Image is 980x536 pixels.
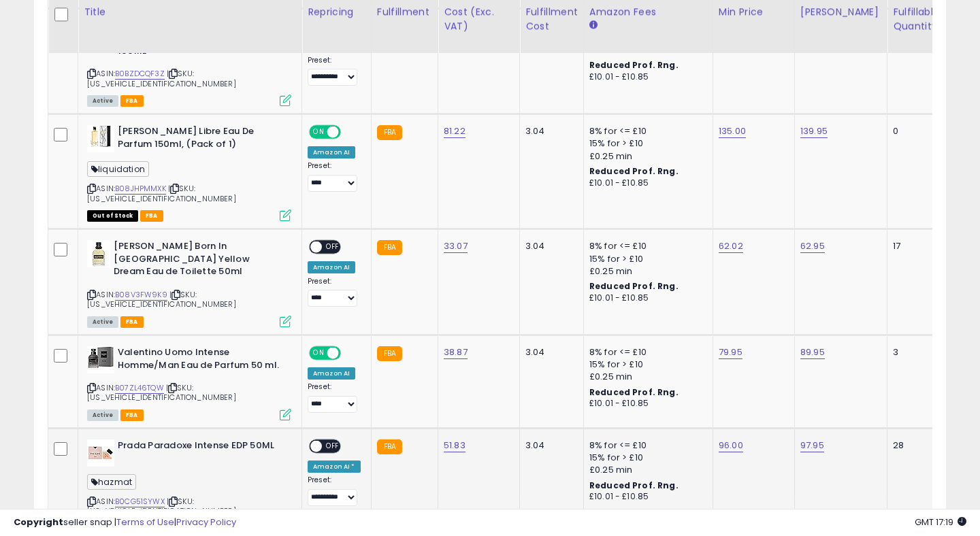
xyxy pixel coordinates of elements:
div: 3.04 [525,125,573,137]
a: 135.00 [719,124,746,138]
div: Preset: [308,382,361,413]
div: 15% for > £10 [589,452,702,464]
b: Valentino Uomo Intense Homme/Man Eau de Parfum 50 ml. [118,346,283,375]
div: £0.25 min [589,464,702,476]
div: 28 [893,439,935,452]
b: Prada Paradoxe Intense EDP 50ML [118,439,283,456]
a: Privacy Policy [176,516,236,529]
span: All listings that are currently out of stock and unavailable for purchase on Amazon [87,210,138,222]
div: Amazon AI [308,367,355,380]
div: £10.01 - £10.85 [589,491,702,503]
a: 33.07 [444,239,468,253]
a: 51.83 [444,439,465,452]
a: B0BZDCQF3Z [115,68,165,80]
div: 15% for > £10 [589,358,702,371]
a: B07ZL46TQW [115,382,164,394]
span: ON [310,348,327,359]
span: FBA [120,409,144,421]
a: B08V3FW9K9 [115,289,167,301]
div: £0.25 min [589,150,702,163]
div: 3.04 [525,346,573,358]
span: OFF [339,127,361,138]
a: Terms of Use [116,516,174,529]
a: 62.02 [719,239,743,253]
small: FBA [377,125,402,140]
span: OFF [322,441,344,452]
div: £0.25 min [589,265,702,278]
div: 0 [893,125,935,137]
div: Amazon AI [308,261,355,273]
div: £10.01 - £10.85 [589,398,702,409]
b: [PERSON_NAME] Libre Eau De Parfum 150ml, (Pack of 1) [118,125,283,154]
span: 2025-09-8 17:19 GMT [915,516,966,529]
div: £10.01 - £10.85 [589,71,702,83]
div: ASIN: [87,240,291,326]
b: [PERSON_NAME] Born In [GEOGRAPHIC_DATA] Yellow Dream Eau de Toilette 50ml [114,240,279,282]
div: Fulfillment Cost [525,5,578,33]
div: ASIN: [87,346,291,419]
div: 15% for > £10 [589,253,702,265]
div: £10.01 - £10.85 [589,178,702,189]
b: Reduced Prof. Rng. [589,280,679,292]
span: FBA [140,210,163,222]
span: FBA [120,95,144,107]
div: Title [84,5,296,19]
a: 139.95 [800,124,828,138]
div: £0.25 min [589,371,702,383]
span: hazmat [87,474,136,490]
div: 8% for <= £10 [589,346,702,358]
span: All listings currently available for purchase on Amazon [87,409,118,421]
span: | SKU: [US_VEHICLE_IDENTIFICATION_NUMBER] [87,183,236,203]
img: 41m-Vka7GZL._SL40_.jpg [87,125,114,152]
div: 17 [893,240,935,252]
span: All listings currently available for purchase on Amazon [87,316,118,328]
a: 96.00 [719,439,743,452]
div: ASIN: [87,125,291,220]
div: 8% for <= £10 [589,240,702,252]
div: Preset: [308,56,361,86]
div: Preset: [308,475,361,506]
span: FBA [120,316,144,328]
div: 15% for > £10 [589,137,702,150]
div: Amazon AI [308,146,355,158]
span: OFF [339,348,361,359]
a: 89.95 [800,346,825,359]
img: 41GkNVt7MLL._SL40_.jpg [87,240,110,267]
a: 81.22 [444,124,465,138]
b: Reduced Prof. Rng. [589,165,679,177]
small: Amazon Fees. [589,19,598,31]
a: B08JHPMMXK [115,183,166,195]
div: £10.01 - £10.85 [589,292,702,304]
span: liquidation [87,161,149,177]
small: FBA [377,439,402,454]
div: Preset: [308,277,361,307]
b: Reduced Prof. Rng. [589,59,679,71]
span: All listings currently available for purchase on Amazon [87,95,118,107]
div: Amazon Fees [589,5,707,19]
img: 51n-N2Jn67L._SL40_.jpg [87,346,114,373]
div: [PERSON_NAME] [800,5,881,19]
div: Preset: [308,161,361,192]
small: FBA [377,240,402,255]
div: Fulfillable Quantity [893,5,940,33]
strong: Copyright [14,516,63,529]
div: 8% for <= £10 [589,125,702,137]
div: seller snap | | [14,516,236,529]
div: Amazon AI * [308,460,361,473]
a: 79.95 [719,346,742,359]
div: 3.04 [525,439,573,452]
div: 8% for <= £10 [589,439,702,452]
a: 38.87 [444,346,468,359]
div: Fulfillment [377,5,432,19]
b: Reduced Prof. Rng. [589,480,679,491]
b: Reduced Prof. Rng. [589,386,679,398]
div: 3 [893,346,935,358]
span: | SKU: [US_VEHICLE_IDENTIFICATION_NUMBER] [87,382,236,403]
div: Repricing [308,5,365,19]
div: Min Price [719,5,789,19]
span: | SKU: [US_VEHICLE_IDENTIFICATION_NUMBER] [87,68,236,88]
small: FBA [377,346,402,361]
img: 312CcA7i+9L._SL40_.jpg [87,439,114,467]
span: | SKU: [US_VEHICLE_IDENTIFICATION_NUMBER] [87,289,236,309]
a: 62.95 [800,239,825,253]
